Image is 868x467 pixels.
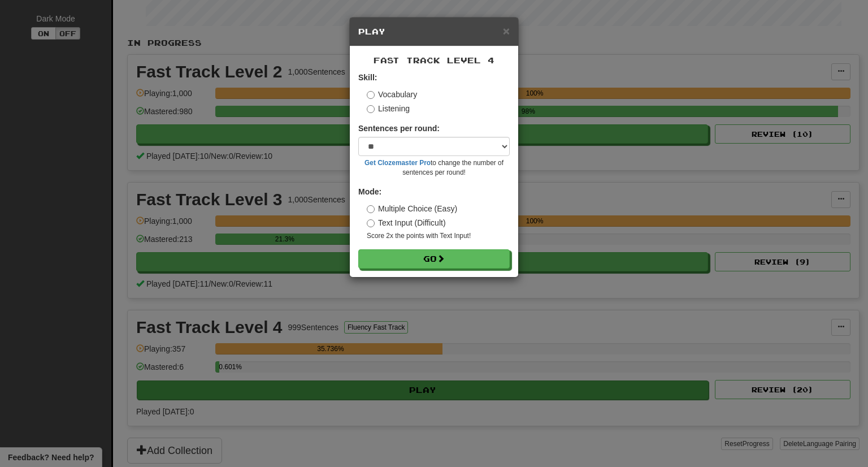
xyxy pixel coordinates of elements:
input: Vocabulary [367,91,375,99]
label: Multiple Choice (Easy) [367,203,457,214]
input: Text Input (Difficult) [367,219,375,227]
a: Get Clozemaster Pro [364,159,431,167]
small: Score 2x the points with Text Input ! [367,231,510,241]
input: Multiple Choice (Easy) [367,205,375,213]
button: Go [358,249,510,269]
label: Listening [367,103,410,114]
small: to change the number of sentences per round! [358,158,510,178]
strong: Mode: [358,187,381,196]
span: × [503,24,510,37]
input: Listening [367,105,375,113]
label: Text Input (Difficult) [367,217,446,228]
span: Fast Track Level 4 [374,55,494,65]
label: Vocabulary [367,89,417,100]
strong: Skill: [358,73,377,82]
h5: Play [358,26,510,37]
button: Close [503,25,510,37]
label: Sentences per round: [358,123,440,134]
